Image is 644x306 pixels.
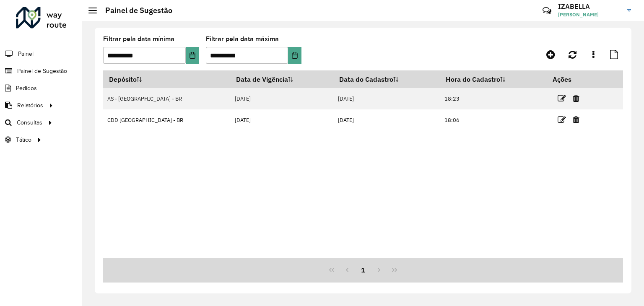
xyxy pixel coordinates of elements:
[17,101,43,110] span: Relatórios
[231,88,334,109] td: [DATE]
[17,67,67,75] span: Painel de Sugestão
[334,109,440,131] td: [DATE]
[103,34,174,44] label: Filtrar pela data mínima
[288,47,301,64] button: Choose Date
[440,88,547,109] td: 18:23
[16,84,37,93] span: Pedidos
[558,114,566,125] a: Editar
[97,6,172,15] h2: Painel de Sugestão
[558,93,566,104] a: Editar
[103,88,231,109] td: AS - [GEOGRAPHIC_DATA] - BR
[103,70,231,88] th: Depósito
[186,47,199,64] button: Choose Date
[334,70,440,88] th: Data do Cadastro
[17,118,42,127] span: Consultas
[355,262,371,278] button: 1
[231,70,334,88] th: Data de Vigência
[440,70,547,88] th: Hora do Cadastro
[573,114,579,125] a: Excluir
[440,109,547,131] td: 18:06
[206,34,279,44] label: Filtrar pela data máxima
[573,93,579,104] a: Excluir
[18,49,34,58] span: Painel
[103,109,231,131] td: CDD [GEOGRAPHIC_DATA] - BR
[547,70,597,88] th: Ações
[231,109,334,131] td: [DATE]
[16,135,31,144] span: Tático
[538,2,556,20] a: Contato Rápido
[558,3,621,10] h3: IZABELLA
[558,11,621,18] span: [PERSON_NAME]
[334,88,440,109] td: [DATE]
